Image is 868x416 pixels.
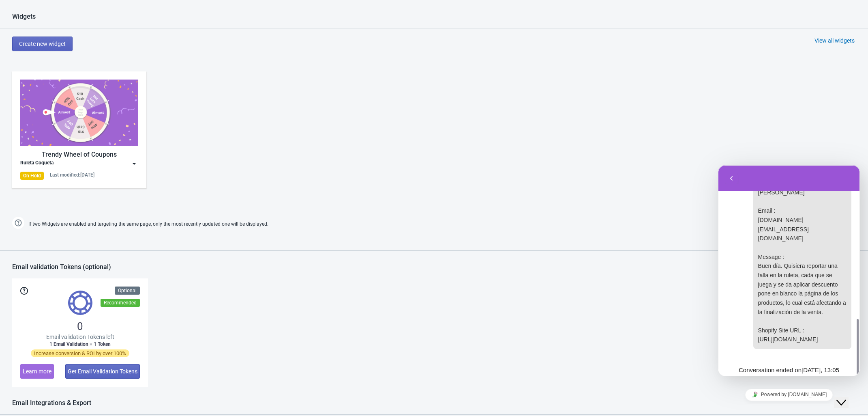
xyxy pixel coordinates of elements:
span: If two Widgets are enabled and targeting the same page, only the most recently updated one will b... [28,218,268,231]
iframe: chat widget [718,386,860,404]
iframe: chat widget [834,384,860,408]
div: Optional [115,287,140,295]
div: Ruleta Coqueta [20,160,54,168]
img: dropdown.png [130,160,138,168]
div: View all widgets [814,37,855,45]
span: Email validation Tokens left [46,333,114,341]
span: Create new widget [19,41,66,47]
span: 1 Email Validation = 1 Token [49,341,111,347]
button: Create new widget [12,37,73,51]
span: Increase conversion & ROI by over 100% [31,349,129,357]
div: Trendy Wheel of Coupons [20,150,138,160]
img: trendy_game.png [20,80,138,146]
iframe: chat widget [718,165,860,376]
span: Get Email Validation Tokens [68,368,137,375]
div: Recommended [101,299,140,307]
img: tokens.svg [68,291,92,315]
button: Learn more [20,364,54,379]
img: help.png [12,217,24,229]
span: Learn more [23,368,51,375]
div: Last modified: [DATE] [50,172,94,178]
div: On Hold [20,172,44,180]
span: 0 [77,320,83,333]
button: Get Email Validation Tokens [65,364,140,379]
